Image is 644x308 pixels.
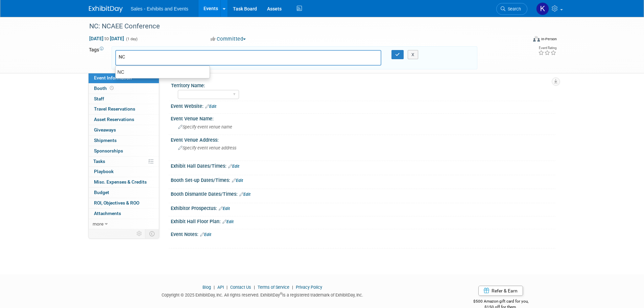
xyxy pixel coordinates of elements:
span: Shipments [94,138,117,143]
button: X [408,50,418,60]
span: [DATE] [DATE] [89,35,124,42]
span: | [212,285,216,290]
a: Edit [219,206,230,211]
a: Privacy Policy [296,285,322,290]
span: Event Information [94,75,132,80]
span: Budget [94,190,109,195]
a: Giveaways [89,125,159,135]
span: ROI, Objectives & ROO [94,200,139,206]
a: Blog [202,285,211,290]
a: Contact Us [230,285,251,290]
a: Shipments [89,136,159,146]
div: Booth Dismantle Dates/Times: [171,189,555,198]
span: Sales - Exhibits and Events [131,6,188,11]
a: more [89,219,159,229]
div: Event Format [487,35,557,45]
span: Specify event venue name [178,124,232,129]
a: Search [496,3,527,15]
div: NC [116,68,210,76]
span: Booth [94,86,115,91]
span: | [225,285,229,290]
span: Sponsorships [94,148,123,153]
a: Edit [228,164,239,169]
a: Edit [205,104,216,109]
span: Attachments [94,211,121,216]
span: Giveaways [94,127,116,133]
div: Event Venue Address: [171,135,555,143]
img: ExhibitDay [89,6,123,13]
a: Edit [222,219,234,224]
span: Misc. Expenses & Credits [94,179,147,185]
div: In-Person [541,37,557,42]
div: Event Rating [538,46,556,50]
div: Event Venue Name: [171,114,555,122]
button: Committed [208,35,248,43]
td: Tags [89,46,105,69]
img: Kara Haven [536,2,549,15]
span: Specify event venue address [178,145,236,150]
a: Asset Reservations [89,115,159,125]
a: Tasks [89,157,159,167]
a: ROI, Objectives & ROO [89,198,159,208]
span: Travel Reservations [94,106,135,112]
a: Edit [232,178,243,183]
a: Refer & Earn [478,286,523,296]
span: | [290,285,295,290]
input: Type tag and hit enter [119,53,213,60]
div: Event Website: [171,101,555,110]
a: Misc. Expenses & Credits [89,177,159,187]
a: Sponsorships [89,146,159,156]
a: API [217,285,224,290]
a: Travel Reservations [89,104,159,114]
div: Event Notes: [171,229,555,238]
span: more [93,221,103,227]
span: (1 day) [125,37,138,41]
a: Playbook [89,167,159,177]
div: Copyright © 2025 ExhibitDay, Inc. All rights reserved. ExhibitDay is a registered trademark of Ex... [89,290,436,298]
a: Edit [239,192,251,197]
div: Exhibit Hall Floor Plan: [171,216,555,225]
a: Booth [89,84,159,94]
span: Staff [94,96,104,101]
div: Booth Set-up Dates/Times: [171,175,555,184]
a: Budget [89,188,159,198]
div: NC: NCAEE Conference [87,20,517,32]
a: Edit [200,232,211,237]
a: Event Information [89,73,159,83]
sup: ® [280,292,282,295]
a: Staff [89,94,159,104]
span: | [252,285,257,290]
span: Tasks [93,159,105,164]
span: Search [505,6,521,11]
span: to [103,36,110,41]
td: Toggle Event Tabs [145,229,159,238]
td: Personalize Event Tab Strip [134,229,145,238]
div: Territory Name: [171,80,552,89]
a: Terms of Service [258,285,289,290]
span: Playbook [94,169,114,174]
span: Asset Reservations [94,117,134,122]
span: Booth not reserved yet [109,86,115,91]
div: Exhibit Hall Dates/Times: [171,161,555,170]
div: Exhibitor Prospectus: [171,203,555,212]
a: Attachments [89,209,159,219]
img: Format-Inperson.png [533,36,540,42]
